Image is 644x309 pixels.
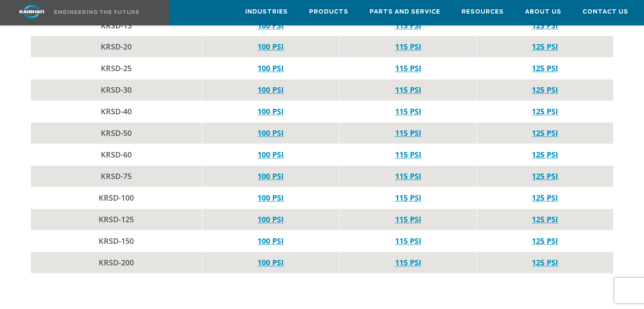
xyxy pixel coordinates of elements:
[31,15,202,36] td: KRSD-15
[31,144,202,166] td: KRSD-60
[257,41,284,52] a: 100 PSI
[31,79,202,101] td: KRSD-30
[532,20,558,30] a: 125 PSI
[525,0,561,23] a: About Us
[462,7,504,17] span: Resources
[31,58,202,79] td: KRSD-25
[257,236,284,246] a: 100 PSI
[309,0,348,23] a: Products
[245,0,288,23] a: Industries
[532,41,558,52] a: 125 PSI
[31,230,202,252] td: KRSD-150
[31,36,202,58] td: KRSD-20
[257,85,284,95] a: 100 PSI
[257,193,284,203] a: 100 PSI
[31,209,202,230] td: KRSD-125
[31,252,202,273] td: KRSD-200
[395,41,421,52] a: 115 PSI
[395,214,421,224] a: 115 PSI
[395,63,421,73] a: 115 PSI
[532,193,558,203] a: 125 PSI
[532,63,558,73] a: 125 PSI
[257,257,284,268] a: 100 PSI
[583,0,628,23] a: Contact Us
[532,85,558,95] a: 125 PSI
[245,7,288,17] span: Industries
[31,122,202,144] td: KRSD-50
[31,166,202,187] td: KRSD-75
[395,171,421,181] a: 115 PSI
[583,7,628,17] span: Contact Us
[31,101,202,122] td: KRSD-40
[395,257,421,268] a: 115 PSI
[395,149,421,160] a: 115 PSI
[257,171,284,181] a: 100 PSI
[309,7,348,17] span: Products
[532,106,558,116] a: 125 PSI
[532,128,558,138] a: 125 PSI
[532,257,558,268] a: 125 PSI
[395,85,421,95] a: 115 PSI
[54,10,139,14] img: Engineering the future
[257,20,284,30] a: 100 PSI
[525,7,561,17] span: About Us
[462,0,504,23] a: Resources
[395,20,421,30] a: 115 PSI
[532,149,558,160] a: 125 PSI
[395,106,421,116] a: 115 PSI
[257,63,284,73] a: 100 PSI
[257,149,284,160] a: 100 PSI
[31,187,202,209] td: KRSD-100
[532,236,558,246] a: 125 PSI
[257,214,284,224] a: 100 PSI
[532,171,558,181] a: 125 PSI
[370,7,440,17] span: Parts and Service
[257,106,284,116] a: 100 PSI
[395,236,421,246] a: 115 PSI
[395,193,421,203] a: 115 PSI
[370,0,440,23] a: Parts and Service
[395,128,421,138] a: 115 PSI
[532,214,558,224] a: 125 PSI
[257,128,284,138] a: 100 PSI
